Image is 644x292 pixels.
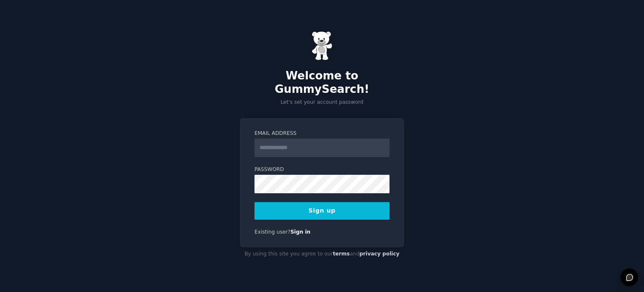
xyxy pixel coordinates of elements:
a: privacy policy [359,251,400,257]
label: Email Address [254,130,390,137]
img: Gummy Bear [312,31,332,61]
label: Password [254,166,390,174]
a: terms [333,251,350,257]
button: Sign up [254,202,390,220]
p: Let's set your account password [240,99,404,106]
h2: Welcome to GummySearch! [240,69,404,96]
span: Existing user? [254,229,291,235]
a: Sign in [291,229,311,235]
div: By using this site you agree to our and [240,247,404,261]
